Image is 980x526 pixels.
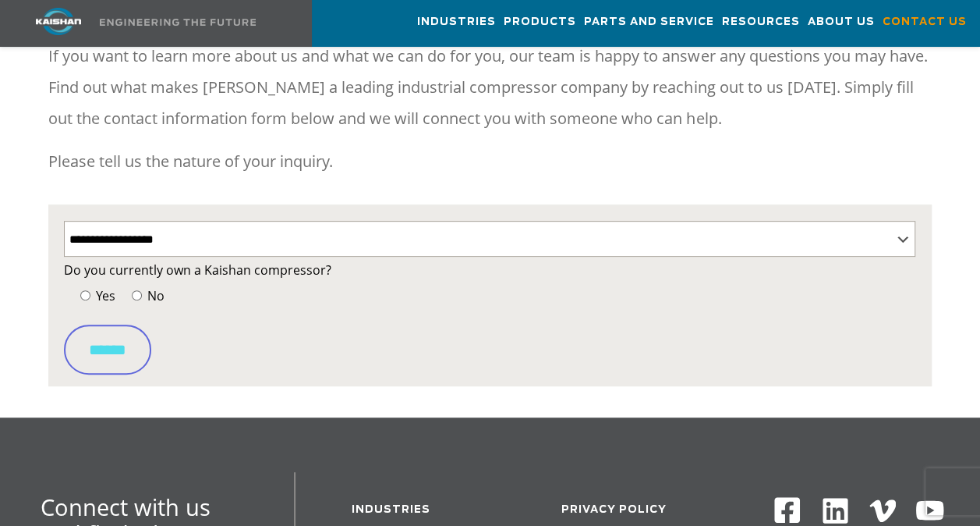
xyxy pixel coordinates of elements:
p: If you want to learn more about us and what we can do for you, our team is happy to answer any qu... [48,41,931,134]
img: Facebook [773,496,801,524]
img: Linkedin [820,496,851,526]
a: Resources [722,1,800,43]
span: Parts and Service [584,13,714,31]
span: Contact Us [883,13,967,31]
span: Resources [722,13,800,31]
span: Yes [93,287,115,304]
span: No [144,287,165,304]
input: No [132,290,142,300]
a: Privacy Policy [561,505,667,515]
label: Do you currently own a Kaishan compressor? [64,259,915,281]
form: Contact form [64,259,915,375]
a: Parts and Service [584,1,714,43]
a: Products [504,1,576,43]
img: Engineering the future [100,19,256,26]
span: About Us [808,13,875,31]
span: Products [504,13,576,31]
p: Please tell us the nature of your inquiry. [48,146,931,177]
img: Vimeo [869,499,896,522]
a: Contact Us [883,1,967,43]
a: Industries [417,1,496,43]
span: Industries [417,13,496,31]
input: Yes [80,290,90,300]
a: Industries [352,505,430,515]
a: About Us [808,1,875,43]
img: Youtube [915,496,945,526]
